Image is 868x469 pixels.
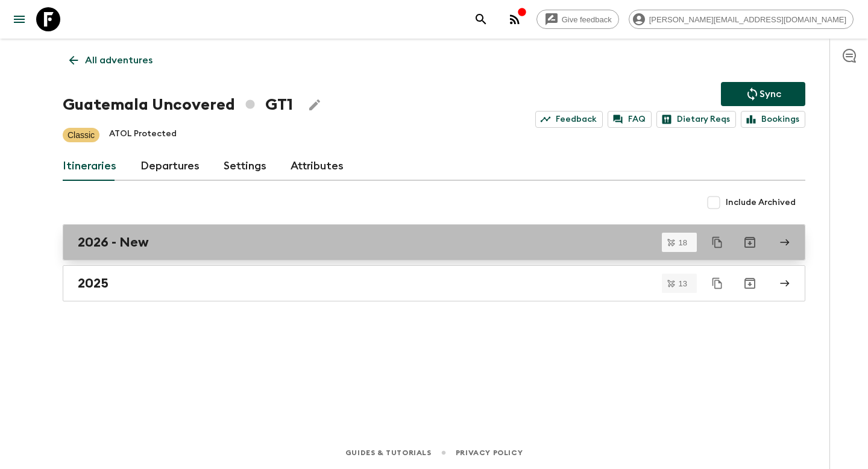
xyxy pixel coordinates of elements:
[68,129,95,141] p: Classic
[140,152,200,181] a: Departures
[469,7,493,31] button: search adventures
[608,111,652,128] a: FAQ
[555,15,618,24] span: Give feedback
[738,230,762,254] button: Archive
[738,271,762,295] button: Archive
[303,93,327,117] button: Edit Adventure Title
[456,446,523,459] a: Privacy Policy
[7,7,31,31] button: menu
[109,128,177,142] p: ATOL Protected
[78,234,149,250] h2: 2026 - New
[536,10,619,29] a: Give feedback
[671,239,694,247] span: 18
[706,272,728,294] button: Duplicate
[535,111,603,128] a: Feedback
[656,111,736,128] a: Dietary Reqs
[63,152,116,181] a: Itineraries
[759,87,781,101] p: Sync
[63,48,159,72] a: All adventures
[643,15,853,24] span: [PERSON_NAME][EMAIL_ADDRESS][DOMAIN_NAME]
[629,10,854,29] div: [PERSON_NAME][EMAIL_ADDRESS][DOMAIN_NAME]
[63,93,293,117] h1: Guatemala Uncovered GT1
[721,82,805,106] button: Sync adventure departures to the booking engine
[706,231,728,253] button: Duplicate
[291,152,344,181] a: Attributes
[63,224,805,260] a: 2026 - New
[78,275,108,291] h2: 2025
[741,111,805,128] a: Bookings
[85,53,153,68] p: All adventures
[726,197,796,209] span: Include Archived
[224,152,266,181] a: Settings
[345,446,432,459] a: Guides & Tutorials
[671,280,694,288] span: 13
[63,265,805,301] a: 2025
